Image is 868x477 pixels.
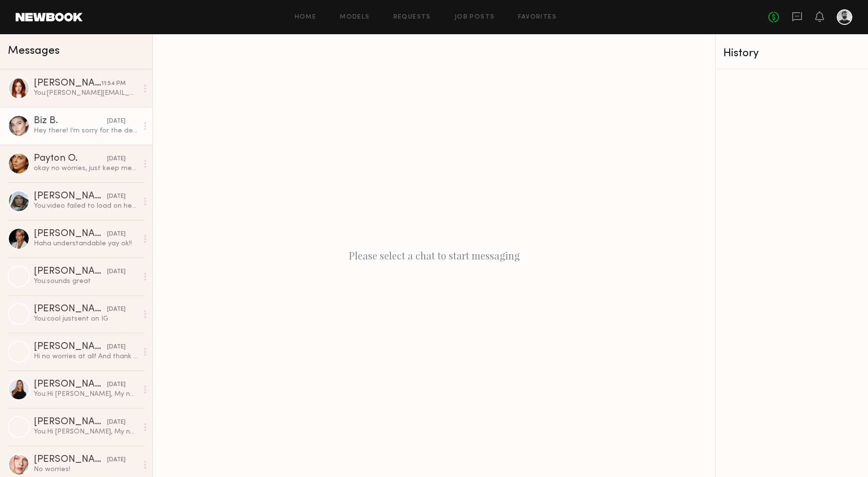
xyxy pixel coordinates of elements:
[107,455,126,465] div: [DATE]
[107,267,126,277] div: [DATE]
[101,79,126,88] div: 11:54 PM
[107,154,126,164] div: [DATE]
[34,192,107,201] div: [PERSON_NAME]
[34,126,138,135] div: Hey there! I’m sorry for the delay in response. Have you found a content creator yet? If not I’m ...
[34,239,138,248] div: Haha understandable yay ok!!
[723,48,860,59] div: History
[34,277,138,286] div: You: sounds great
[153,34,715,477] div: Please select a chat to start messaging
[34,304,107,314] div: [PERSON_NAME]
[34,427,138,436] div: You: Hi [PERSON_NAME], My name is [PERSON_NAME]. I'm looking to hire a model to film a UGC video ...
[8,45,60,57] span: Messages
[340,14,369,21] a: Models
[107,418,126,427] div: [DATE]
[107,305,126,314] div: [DATE]
[34,417,107,427] div: [PERSON_NAME]
[34,314,138,324] div: You: cool justsent on IG
[34,342,107,352] div: [PERSON_NAME]
[295,14,317,21] a: Home
[34,229,107,239] div: [PERSON_NAME]
[393,14,431,21] a: Requests
[34,390,138,399] div: You: Hi [PERSON_NAME], My name is [PERSON_NAME]. I'm looking to hire a model to film a UGC video ...
[107,192,126,201] div: [DATE]
[107,343,126,352] div: [DATE]
[107,380,126,390] div: [DATE]
[518,14,557,21] a: Favorites
[34,352,138,361] div: Hi no worries at all! And thank you! I travel a lot to LA so sometimes I’ll take newbook jobs tha...
[455,14,495,21] a: Job Posts
[34,164,138,173] div: okay no worries, just keep me posted! :)
[34,79,101,88] div: [PERSON_NAME]
[34,154,107,164] div: Payton O.
[107,117,126,126] div: [DATE]
[34,267,107,277] div: [PERSON_NAME]
[34,201,138,211] div: You: video failed to load on here so I sent to you on your IG
[34,116,107,126] div: Biz B.
[34,380,107,390] div: [PERSON_NAME]
[34,465,138,474] div: No worries!
[34,88,138,98] div: You: [PERSON_NAME][EMAIL_ADDRESS][DOMAIN_NAME]
[34,455,107,465] div: [PERSON_NAME]
[107,230,126,239] div: [DATE]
